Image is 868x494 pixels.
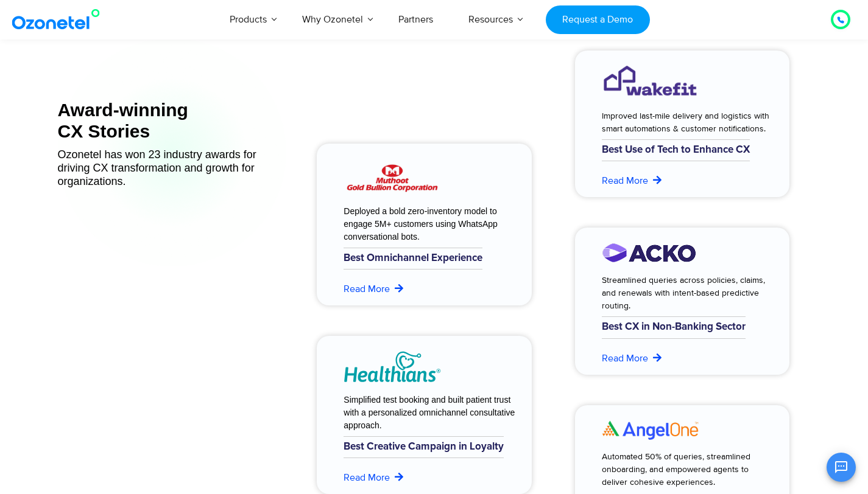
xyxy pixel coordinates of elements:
a: Read More [344,282,405,296]
a: Read More [344,470,405,485]
h6: Best CX in Non-Banking Sector [602,316,746,338]
div: Streamlined queries across policies, claims, and renewals with intent-based predictive routing. [602,274,766,312]
a: Request a Demo [546,5,650,34]
div: Deployed a bold zero-inventory model to engage 5M+ customers using WhatsApp conversational bots. [344,205,508,243]
a: Read More [602,351,663,366]
div: Ozonetel has won 23 industry awards for driving CX transformation and growth for organizations. [58,148,287,188]
button: Open chat [827,453,856,482]
div: Award-winning CX Stories [58,99,287,142]
a: Read More [602,173,663,188]
div: Simplified test booking and built patient trust with a personalized omnichannel consultative appr... [344,394,517,432]
div: Improved last-mile delivery and logistics with smart automations & customer notifications. [602,110,775,135]
h6: Best Creative Campaign in Loyalty [344,436,504,458]
h6: Best Omnichannel Experience [344,248,482,270]
h6: Best Use of Tech to Enhance CX [602,139,750,161]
